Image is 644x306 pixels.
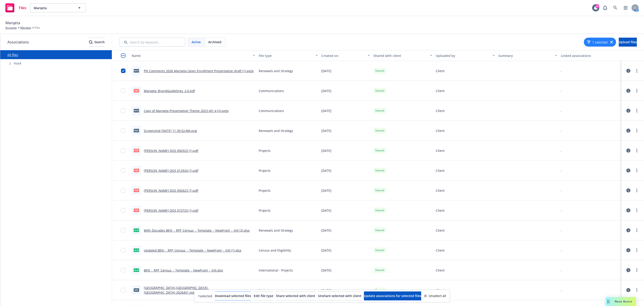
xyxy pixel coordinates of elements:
[318,294,361,298] span: Unshare selected with client
[424,291,446,300] button: Unselect all
[375,208,384,212] span: Shared
[121,288,125,292] input: Toggle Row Selected
[121,188,125,193] input: Toggle Row Selected
[144,268,223,272] a: BEN_-_RFP_Census_-_Template_-_NewFront_-_Intl.xlsx
[121,148,125,153] input: Toggle Row Selected
[144,286,209,295] a: [GEOGRAPHIC_DATA]-[GEOGRAPHIC_DATA]-[GEOGRAPHIC_DATA]-2026451.jpg
[436,188,445,193] span: Client
[259,208,271,213] span: Projects
[375,288,384,292] span: Shared
[134,169,139,172] span: pdf
[259,188,271,193] span: Projects
[595,4,599,8] div: 28
[606,297,636,306] button: Nova Assist
[436,53,490,58] div: Uploaded by
[436,88,445,93] span: Client
[372,50,434,61] button: Shared with client
[254,291,273,300] button: Edit file type
[561,53,620,58] div: Linked associations
[14,62,21,65] span: Year
[611,3,620,12] a: Search
[375,129,384,133] span: Shared
[134,129,139,132] span: png
[259,53,313,58] div: File type
[561,248,562,253] div: -
[259,148,271,153] span: Projects
[30,3,86,12] button: Marqeta
[144,208,198,213] a: [PERSON_NAME] DOS 072723 (1).pdf
[215,291,251,300] button: Download selected files
[561,228,562,233] div: -
[0,59,112,68] div: Tree Example
[434,50,497,61] button: Uploaded by
[436,228,445,233] span: Client
[259,248,291,253] span: Census and Eligibility
[619,38,637,47] button: Upload files
[561,288,562,293] div: -
[634,68,640,73] a: more
[89,40,93,44] svg: Search
[561,148,562,153] div: -
[132,53,250,58] div: Name
[375,69,384,73] span: Shared
[134,288,139,292] span: jpg
[561,88,562,93] div: -
[634,267,640,273] a: more
[257,50,320,61] button: File type
[134,248,139,252] span: xlsx
[259,168,271,173] span: Projects
[259,88,284,93] span: Communications
[198,294,212,298] span: 1 selected
[5,26,17,30] a: Accounts
[144,168,198,173] a: [PERSON_NAME] DOS 012924 (1).pdf
[134,69,139,72] span: pptx
[561,188,562,193] div: -
[144,228,250,233] a: With Zipcodes BEN_-_RFP_Census_-_Template_-_NewFront_-_Intl (2).xlsx
[35,26,40,30] span: Files
[89,38,105,47] button: SearchSearch
[318,291,361,300] button: Unshare selected with client
[7,53,18,57] a: All files
[144,129,197,133] a: Screenshot [DATE] 11.39.52 AM.png
[436,208,445,213] span: Client
[634,128,640,133] a: more
[321,188,331,193] span: [DATE]
[19,6,26,10] span: Files
[375,188,384,192] span: Shared
[121,168,125,173] input: Toggle Row Selected
[121,128,125,133] input: Toggle Row Selected
[436,128,445,133] span: Client
[34,6,72,10] span: Marqeta
[208,40,221,44] span: Archived
[429,294,446,297] span: Unselect all
[373,53,428,58] div: Shared with client
[634,287,640,293] a: more
[634,148,640,153] a: more
[121,88,125,93] input: Toggle Row Selected
[634,208,640,213] a: more
[320,50,372,61] button: Created on
[259,128,293,133] span: Renewals and Strategy
[436,148,445,153] span: Client
[436,268,445,273] span: Client
[121,248,125,252] input: Toggle Row Selected
[375,168,384,172] span: Shared
[321,128,331,133] span: [DATE]
[144,149,198,153] a: [PERSON_NAME] DOS 050323 (1).pdf
[119,38,185,47] input: Search by keyword...
[321,268,331,273] span: [DATE]
[321,148,331,153] span: [DATE]
[375,149,384,153] span: Shared
[259,268,293,273] span: International - Projects
[134,89,139,92] span: pdf
[559,50,622,61] button: Linked associations
[321,248,331,253] span: [DATE]
[561,168,562,173] div: -
[7,39,29,45] span: Associations
[121,108,125,113] input: Toggle Row Selected
[634,248,640,253] a: more
[121,228,125,233] input: Toggle Row Selected
[134,109,139,112] span: pptx
[276,291,315,300] button: Share selected with client
[561,128,562,133] div: -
